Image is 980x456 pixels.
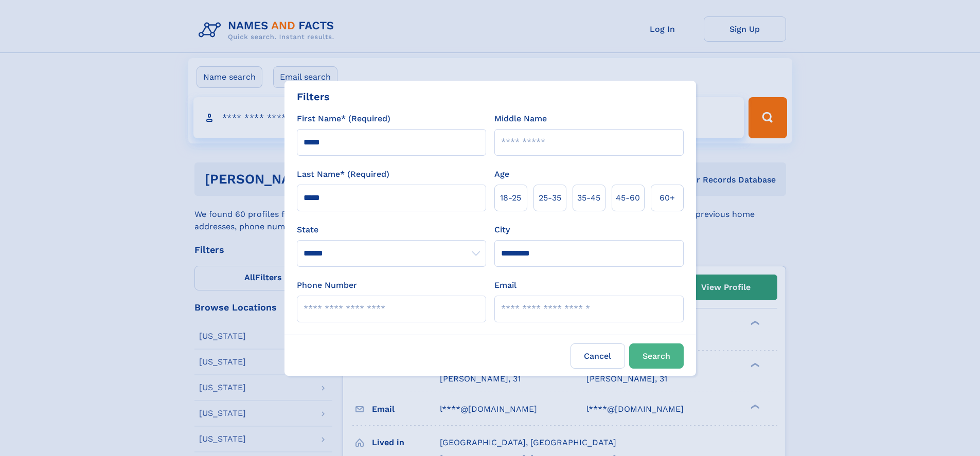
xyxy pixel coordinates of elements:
[297,89,330,104] div: Filters
[297,279,357,291] label: Phone Number
[539,192,561,204] span: 25‑35
[494,224,510,236] label: City
[571,343,625,369] label: Cancel
[297,113,390,125] label: First Name* (Required)
[616,192,640,204] span: 45‑60
[297,168,389,180] label: Last Name* (Required)
[494,168,509,180] label: Age
[494,113,547,125] label: Middle Name
[500,192,521,204] span: 18‑25
[297,224,486,236] label: State
[577,192,600,204] span: 35‑45
[660,192,675,204] span: 60+
[494,279,516,291] label: Email
[629,343,684,369] button: Search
